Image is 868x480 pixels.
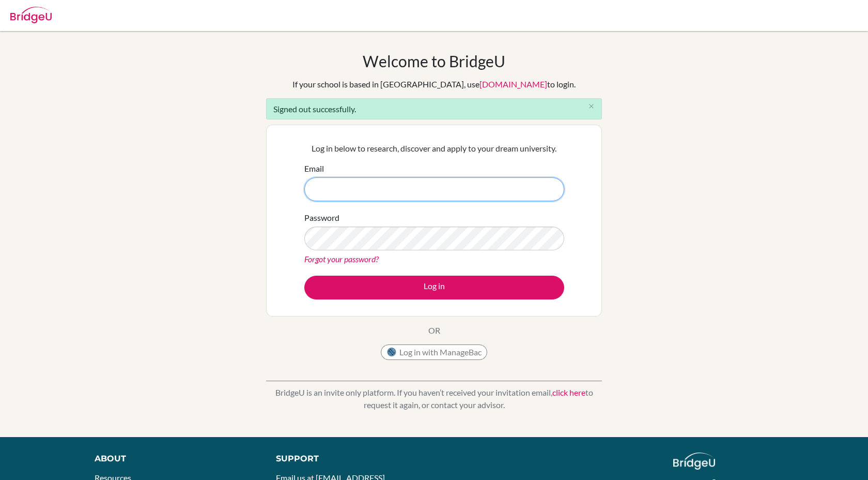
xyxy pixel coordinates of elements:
[381,344,487,360] button: Log in with ManageBac
[266,98,602,119] div: Signed out successfully.
[552,387,585,397] a: click here
[95,453,253,465] div: About
[292,78,576,91] div: If your school is based in [GEOGRAPHIC_DATA], use to login.
[266,386,602,411] p: BridgeU is an invite only platform. If you haven’t received your invitation email, to request it ...
[304,276,564,299] button: Log in
[479,79,547,89] a: [DOMAIN_NAME]
[363,52,505,70] h1: Welcome to BridgeU
[428,324,440,337] p: OR
[10,7,52,23] img: Bridge-U
[673,453,715,470] img: logo_white@2x-f4f0deed5e89b7ecb1c2cc34c3e3d731f90f0f143d5ea2071677605dd97b5244.png
[304,162,324,175] label: Email
[304,212,339,224] label: Password
[581,99,601,114] button: Close
[304,142,564,155] p: Log in below to research, discover and apply to your dream university.
[587,102,595,110] i: close
[304,254,379,264] a: Forgot your password?
[276,453,423,465] div: Support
